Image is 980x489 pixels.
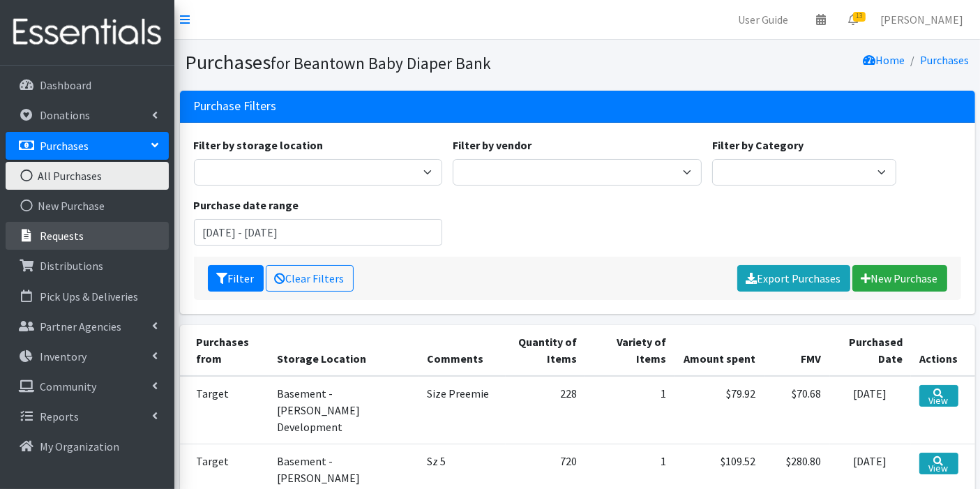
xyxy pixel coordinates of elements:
p: Community [40,379,96,393]
small: for Beantown Baby Diaper Bank [271,53,492,73]
th: Variety of Items [585,325,674,376]
a: Reports [6,403,169,430]
label: Purchase date range [194,197,299,213]
td: [DATE] [830,376,911,444]
th: FMV [764,325,830,376]
label: Filter by storage location [194,137,324,153]
a: Partner Agencies [6,313,169,340]
a: [PERSON_NAME] [869,6,974,33]
a: Export Purchases [737,265,850,292]
a: All Purchases [6,162,169,190]
img: HumanEssentials [6,9,169,56]
p: Reports [40,409,79,423]
th: Purchases from [180,325,269,376]
td: Size Preemie [419,376,506,444]
p: Purchases [40,139,89,153]
a: New Purchase [852,265,947,292]
td: 1 [585,376,674,444]
a: Pick Ups & Deliveries [6,283,169,310]
p: My Organization [40,439,119,453]
button: Filter [208,265,264,292]
a: New Purchase [6,192,169,220]
th: Purchased Date [830,325,911,376]
span: 13 [853,12,866,22]
p: Dashboard [40,78,91,92]
p: Distributions [40,259,103,273]
a: Dashboard [6,71,169,99]
p: Partner Agencies [40,319,121,333]
th: Actions [911,325,975,376]
th: Comments [419,325,506,376]
td: $79.92 [674,376,764,444]
td: Basement - [PERSON_NAME] Development [269,376,419,444]
input: January 1, 2011 - December 31, 2011 [194,219,443,246]
td: $70.68 [764,376,830,444]
a: Inventory [6,343,169,370]
td: 228 [506,376,585,444]
h3: Purchase Filters [194,99,277,114]
a: Requests [6,222,169,250]
a: My Organization [6,432,169,460]
p: Inventory [40,349,86,363]
label: Filter by Category [712,137,804,153]
a: 13 [837,6,869,33]
th: Storage Location [269,325,419,376]
a: Community [6,373,169,400]
a: Distributions [6,252,169,280]
a: Home [864,53,905,67]
h1: Purchases [186,50,573,75]
label: Filter by vendor [453,137,532,153]
th: Quantity of Items [506,325,585,376]
a: Purchases [6,132,169,160]
td: Target [180,376,269,444]
a: Donations [6,101,169,129]
a: View [919,453,958,474]
p: Pick Ups & Deliveries [40,289,138,303]
a: User Guide [727,6,799,33]
a: Clear Filters [266,265,354,292]
a: Purchases [921,53,970,67]
th: Amount spent [674,325,764,376]
a: View [919,385,958,407]
p: Donations [40,108,90,122]
p: Requests [40,229,84,243]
